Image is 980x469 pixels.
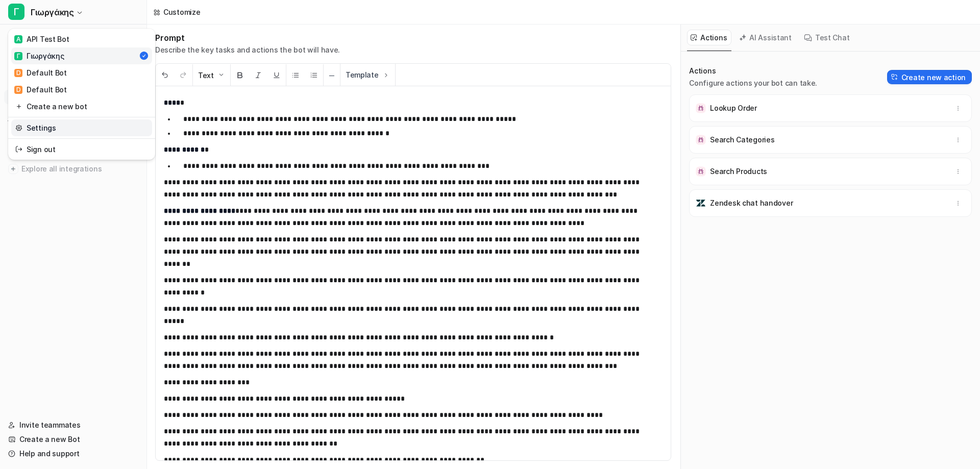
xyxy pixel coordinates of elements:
[8,29,155,160] div: ΓΓιωργάκης
[14,35,22,43] span: A
[15,144,22,155] img: reset
[15,101,22,112] img: reset
[14,34,69,44] div: API Test Bot
[14,86,22,94] span: D
[14,52,22,60] span: Γ
[14,84,67,95] div: Default Bot
[14,69,22,77] span: D
[14,67,67,78] div: Default Bot
[8,4,24,20] span: Γ
[14,51,64,61] div: Γιωργάκης
[11,141,152,158] a: Sign out
[15,122,22,133] img: reset
[11,98,152,115] a: Create a new bot
[11,119,152,136] a: Settings
[31,5,73,19] span: Γιωργάκης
